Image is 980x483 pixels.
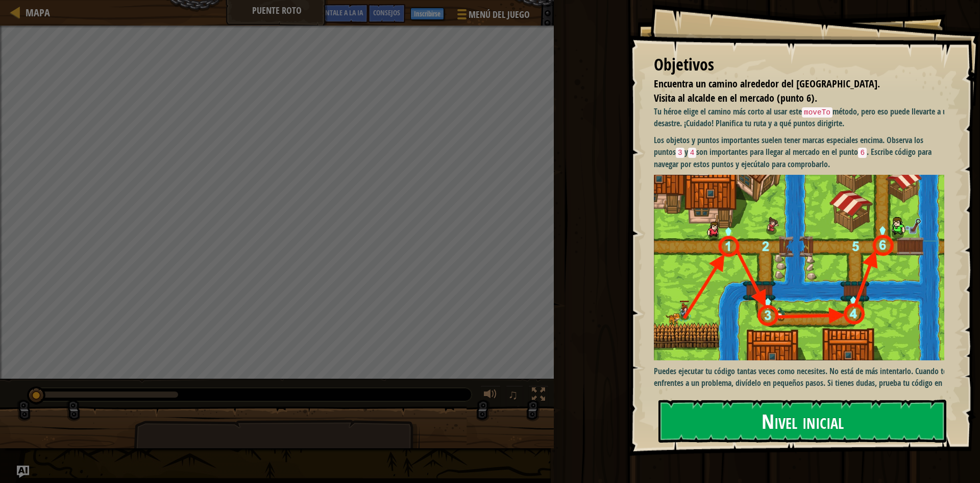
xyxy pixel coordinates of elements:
button: Cambiar a pantalla completa [528,385,549,406]
font: Visita al alcalde en el mercado (punto 6). [654,91,817,105]
font: son importantes para llegar al mercado en el punto [696,146,858,157]
font: ♫ [508,387,518,402]
font: Inscribirse [414,9,440,18]
li: Visita al alcalde en el mercado (punto 6). [641,91,942,106]
code: moveTo [802,107,832,118]
font: Los objetos y puntos importantes suelen tener marcas especiales encima. Observa los puntos [654,134,923,157]
button: Inscribirse [410,8,444,20]
button: Pregúntale a la IA [17,466,29,478]
font: método, pero eso puede llevarte a un desastre. ¡Cuidado! Planifica tu ruta y a qué puntos dirigirte. [654,106,951,129]
font: . Escribe código para navegar por estos puntos y ejecútalo para comprobarlo. [654,146,932,170]
a: Mapa [20,6,50,19]
code: 3 [676,148,684,158]
button: Nivel inicial [658,400,946,443]
font: Nivel inicial [762,407,844,434]
img: Bbb [654,175,952,360]
font: Encuentra un camino alrededor del [GEOGRAPHIC_DATA]. [654,77,880,90]
button: Pregúntale a la IA [302,4,368,23]
font: Objetivos [654,53,714,76]
li: Encuentra un camino alrededor del puente roto. [641,77,942,91]
code: 4 [688,148,697,158]
button: Ajustar el volumen [480,385,501,406]
code: 6 [858,148,867,158]
font: y [684,146,688,157]
font: Consejos [373,8,400,17]
button: Menú del juego [449,4,536,28]
button: ♫ [506,385,523,406]
font: Pregúntale a la IA [307,8,363,17]
font: Mapa [26,6,50,19]
font: Menú del juego [469,8,530,21]
font: Tu héroe elige el camino más corto al usar este [654,106,802,117]
font: Puedes ejecutar tu código tantas veces como necesites. No está de más intentarlo. Cuando te enfre... [654,365,947,400]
